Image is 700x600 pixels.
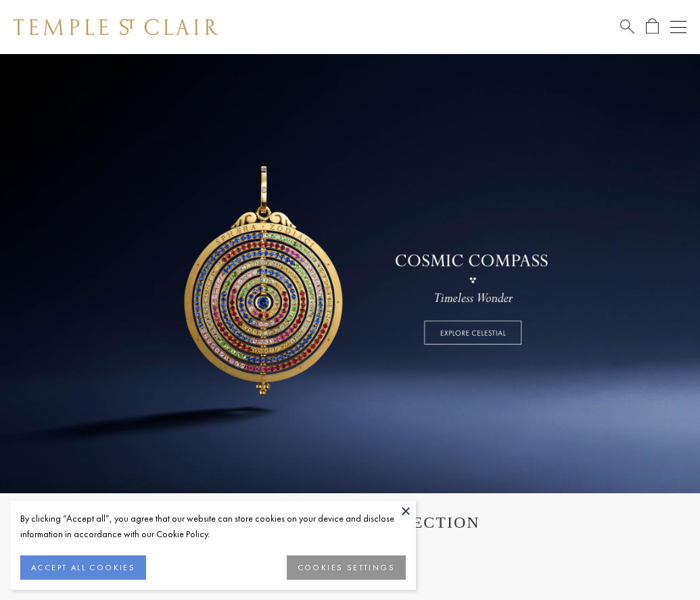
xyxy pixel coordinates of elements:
img: Temple St. Clair [14,19,218,35]
button: ACCEPT ALL COOKIES [20,555,146,580]
button: Open navigation [670,19,686,35]
a: Open Shopping Bag [646,18,659,35]
div: By clicking “Accept all”, you agree that our website can store cookies on your device and disclos... [20,511,406,542]
button: COOKIES SETTINGS [287,555,406,580]
a: Search [620,18,634,35]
